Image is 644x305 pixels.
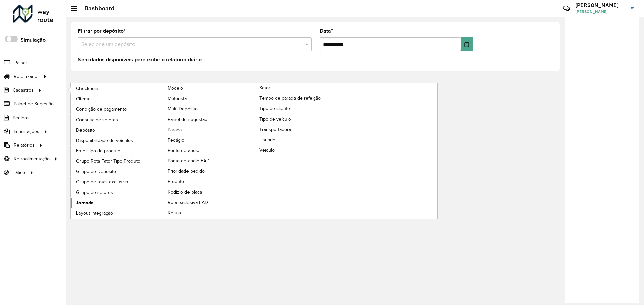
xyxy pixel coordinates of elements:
span: Pedágio [168,137,184,144]
a: Contato Rápido [559,1,574,16]
a: Rota exclusiva FAD [162,197,254,207]
span: Disponibilidade de veículos [76,137,133,144]
h3: [PERSON_NAME] [575,2,626,8]
span: Layout integração [76,210,113,217]
a: Condição de pagamento [71,104,163,114]
label: Sem dados disponíveis para exibir o relatório diário [78,56,202,64]
span: Retroalimentação [14,155,50,162]
span: Tipo de veículo [259,116,291,123]
a: Tipo de cliente [254,103,346,113]
span: Rótulo [168,209,181,216]
span: Checkpoint [76,85,100,92]
span: Painel de sugestão [168,116,207,123]
label: Filtrar por depósito [78,27,126,35]
a: Ponto de apoio [162,145,254,155]
span: Grupo de Depósito [76,168,116,175]
span: Ponto de apoio [168,147,199,154]
span: Tempo de parada de refeição [259,95,321,102]
span: Setor [259,84,270,91]
span: Consulta de setores [76,116,118,123]
span: Roteirizador [14,73,39,80]
a: Depósito [71,125,163,135]
a: Grupo de setores [71,187,163,197]
span: Cliente [76,95,91,102]
a: Layout integração [71,208,163,218]
a: Setor [162,83,346,219]
span: [PERSON_NAME] [575,9,626,15]
label: Data [320,27,333,35]
span: Painel de Sugestão [14,100,54,107]
span: Jornada [76,199,94,206]
span: Modelo [168,85,183,92]
span: Grupo de setores [76,189,113,196]
a: Grupo Rota Fator Tipo Produto [71,156,163,166]
a: Prioridade pedido [162,166,254,176]
a: Disponibilidade de veículos [71,135,163,145]
a: Motorista [162,93,254,103]
a: Rodízio de placa [162,187,254,197]
span: Cadastros [13,87,34,94]
a: Tempo de parada de refeição [254,93,346,103]
a: Checkpoint [71,83,163,93]
a: Usuário [254,135,346,145]
span: Tático [13,169,25,176]
a: Tipo de veículo [254,114,346,124]
span: Motorista [168,95,187,102]
a: Grupo de Depósito [71,166,163,176]
span: Multi Depósito [168,105,198,112]
a: Consulta de setores [71,115,163,125]
a: Cliente [71,94,163,104]
span: Ponto de apoio FAD [168,157,210,164]
a: Modelo [71,83,254,219]
a: Transportadora [254,124,346,134]
a: Rótulo [162,208,254,218]
span: Importações [14,128,39,135]
a: Multi Depósito [162,104,254,114]
a: Produto [162,176,254,186]
span: Prioridade pedido [168,168,205,175]
span: Parada [168,126,182,133]
a: Fator tipo de produto [71,146,163,156]
a: Ponto de apoio FAD [162,156,254,166]
span: Rota exclusiva FAD [168,199,208,206]
a: Pedágio [162,135,254,145]
span: Fator tipo de produto [76,147,120,154]
span: Grupo Rota Fator Tipo Produto [76,158,140,165]
span: Pedidos [13,114,30,121]
a: Parada [162,125,254,135]
span: Produto [168,178,184,185]
button: Choose Date [461,37,473,51]
span: Veículo [259,147,275,154]
a: Jornada [71,198,163,208]
span: Rodízio de placa [168,188,202,196]
a: Grupo de rotas exclusiva [71,177,163,187]
a: Painel de sugestão [162,114,254,124]
a: Veículo [254,145,346,155]
span: Condição de pagamento [76,106,127,113]
h2: Dashboard [77,5,115,12]
span: Depósito [76,127,95,134]
span: Usuário [259,136,275,143]
label: Simulação [20,36,46,44]
span: Transportadora [259,126,291,133]
span: Relatórios [14,142,35,149]
span: Painel [14,59,27,66]
span: Grupo de rotas exclusiva [76,178,128,185]
span: Tipo de cliente [259,105,290,112]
